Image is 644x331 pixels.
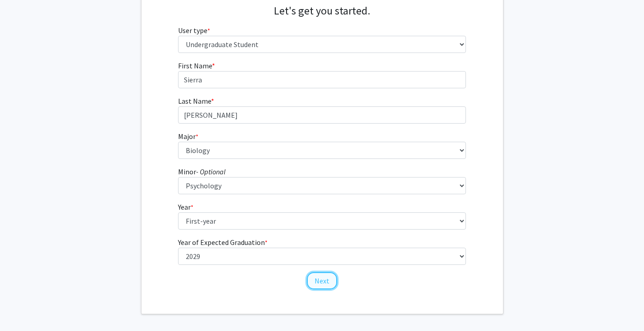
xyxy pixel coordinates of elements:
[196,167,226,176] i: - Optional
[178,61,212,70] span: First Name
[178,131,198,142] label: Major
[178,166,226,177] label: Minor
[178,96,211,106] span: Last Name
[307,272,337,289] button: Next
[178,201,193,212] label: Year
[7,290,38,324] iframe: Chat
[178,25,210,36] label: User type
[178,5,466,18] h4: Let's get you started.
[178,237,268,248] label: Year of Expected Graduation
